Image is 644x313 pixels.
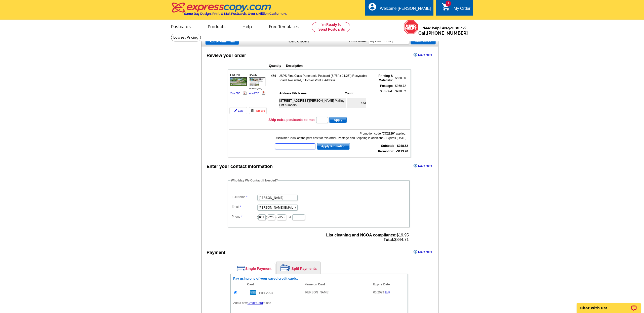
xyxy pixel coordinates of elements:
th: Name on Card [302,282,371,287]
th: Quantity [269,63,285,68]
a: Split Payments [277,262,320,274]
td: [STREET_ADDRESS][PERSON_NAME] Mailing List.numbers [279,98,346,108]
span: [PERSON_NAME] [304,291,329,294]
td: 473 [347,98,366,108]
th: Description [286,63,378,68]
i: shopping_cart [441,2,451,11]
a: Products [200,20,234,32]
i: account_circle [368,2,377,11]
a: Postcards [163,20,199,32]
a: Edit [229,107,247,114]
div: Promotion code " " applied. Disclaimer: 20% off the print cost for this order. Postage and Shippi... [274,131,406,140]
a: Help [234,20,260,32]
div: BACK [248,72,266,96]
a: Remove [249,107,267,114]
strong: Printing & Materials: [378,74,393,82]
a: [PHONE_NUMBER] [427,30,468,36]
span: Call [418,30,468,36]
span: xxxx-2004 [259,291,273,295]
img: amex.gif [247,290,256,295]
strong: Total: [384,237,394,242]
td: USPS First Class Panoramic Postcard (5.75" x 11.25") Recyclable Board Two sided, full color Print... [278,73,373,83]
a: Free Templates [261,20,307,32]
div: Payment [207,249,225,256]
span: 06/2029 [373,291,384,294]
img: help [404,20,418,34]
img: pdf_logo.png [262,91,265,95]
img: single-payment.png [237,266,245,271]
label: Phone [232,214,257,219]
strong: Subtotal: [381,144,394,148]
th: Card [245,282,302,287]
iframe: LiveChat chat widget [573,297,644,313]
span: 29 Barrington_... [249,87,264,90]
a: Same Day Design, Print, & Mail Postcards. Over 1 Million Customers. [171,6,287,16]
a: Learn more [414,164,432,168]
dd: ( ) - Ext. [230,213,407,221]
strong: $938.52 [397,144,408,148]
b: CC2320 [383,132,394,135]
td: $938.52 [394,89,406,115]
span: Need help? Are you stuck? [418,26,470,36]
a: View PDF [249,92,259,94]
strong: 474 [271,74,276,78]
td: $568.80 [394,73,406,83]
span: Add Another Item [205,38,239,44]
a: Add Another Item [205,38,239,45]
legend: Who May We Contact If Needed? [230,178,278,183]
strong: Promotion: [378,150,394,153]
a: Credit Card [248,301,263,305]
div: Enter your contact information [207,163,273,170]
a: Learn more [414,250,432,254]
div: Welcome [PERSON_NAME] [380,6,431,13]
strong: -$113.76 [396,150,408,153]
a: Single Payment [233,263,275,274]
a: View PDF [230,92,240,94]
span: 1 [230,87,231,90]
th: Count [344,91,366,96]
h6: Pay using one of your saved credit cards. [233,277,405,281]
label: Email [232,205,257,209]
a: Edit [385,291,390,294]
th: Expire Date [371,282,405,287]
label: Full Name [232,195,257,199]
img: small-thumb.jpg [249,77,265,86]
button: Apply Promotion [317,143,350,150]
div: My Order [454,6,470,13]
img: pencil-icon.gif [234,109,237,112]
div: FRONT [229,72,248,96]
span: $19.95 $844.71 [326,233,409,242]
h4: Same Day Design, Print, & Mail Postcards. Over 1 Million Customers. [184,12,287,16]
p: Add a new to use [233,301,405,305]
strong: Postage: [380,84,393,88]
h3: Ship extra postcards to me: [268,117,315,122]
span: Apply Promotion [317,143,350,149]
div: Review your order [207,52,246,59]
a: Learn more [414,53,432,57]
th: Address File Name [279,91,344,96]
a: 1 shopping_cart My Order [441,6,470,12]
span: Apply [330,117,346,123]
strong: Subtotal: [380,90,393,93]
button: Apply [329,117,347,123]
span: 1 [446,1,451,7]
td: $369.72 [394,83,406,88]
img: small-thumb.jpg [230,77,247,86]
strong: List cleaning and NCOA compliance: [326,233,396,237]
img: trashcan-icon.gif [251,109,254,112]
img: split-payment.png [280,264,290,271]
img: pdf_logo.png [243,91,247,95]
